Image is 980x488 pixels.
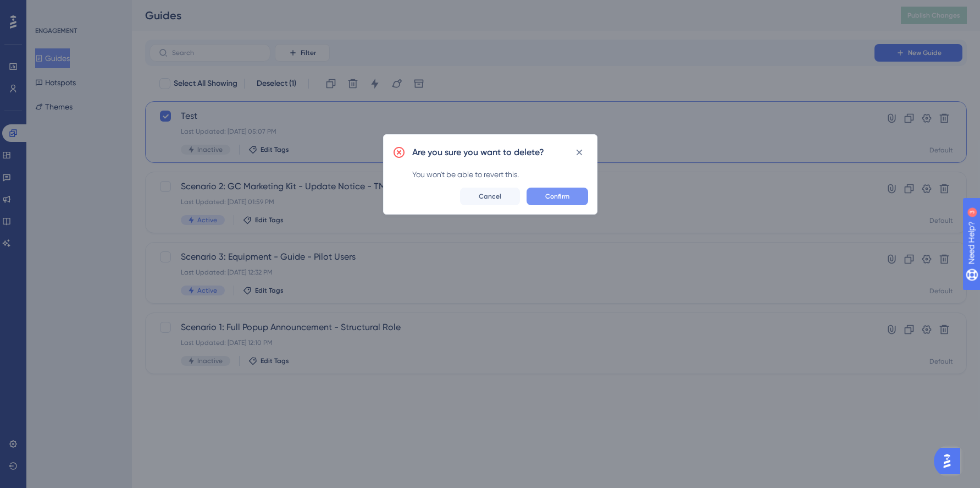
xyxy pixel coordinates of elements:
[26,3,69,16] span: Need Help?
[412,146,544,159] h2: Are you sure you want to delete?
[545,192,569,201] span: Confirm
[934,445,967,478] iframe: UserGuiding AI Assistant Launcher
[479,192,501,201] span: Cancel
[76,6,80,14] div: 3
[412,168,588,181] div: You won't be able to revert this.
